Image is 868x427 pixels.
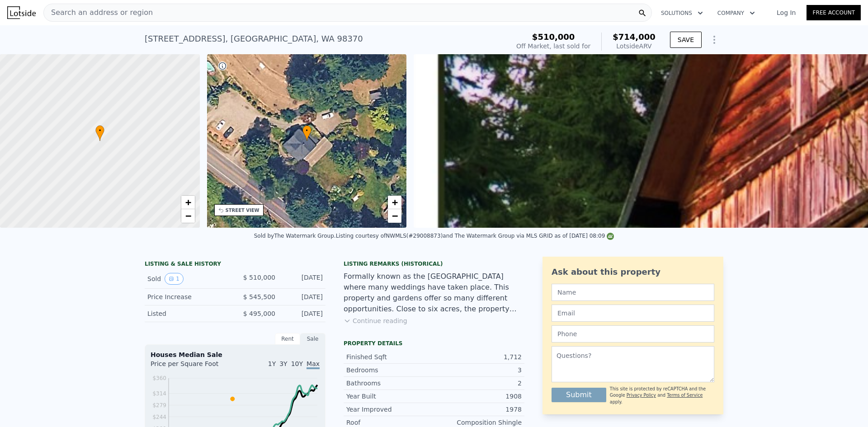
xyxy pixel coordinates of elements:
div: 1908 [434,392,522,401]
img: NWMLS Logo [607,233,614,240]
div: Roof [346,418,434,427]
span: • [95,127,104,135]
div: 1,712 [434,352,522,361]
span: $510,000 [532,32,575,42]
a: Zoom out [181,209,195,223]
span: + [392,197,398,208]
div: Finished Sqft [346,352,434,361]
div: [STREET_ADDRESS] , [GEOGRAPHIC_DATA] , WA 98370 [145,33,363,45]
div: Sale [300,333,325,345]
a: Free Account [807,5,861,20]
div: Sold [147,273,228,285]
span: 3Y [279,360,287,367]
div: Sold by The Watermark Group . [254,233,336,239]
tspan: $360 [152,375,166,381]
div: [DATE] [283,273,323,285]
div: Bedrooms [346,366,434,375]
div: LISTING & SALE HISTORY [145,260,325,269]
input: Name [552,284,714,301]
tspan: $244 [152,414,166,420]
button: SAVE [670,32,702,48]
div: Listing courtesy of NWMLS (#29008873) and The Watermark Group via MLS GRID as of [DATE] 08:09 [336,233,614,239]
a: Zoom in [388,196,401,209]
span: $714,000 [613,32,656,42]
div: Rent [275,333,300,345]
input: Phone [552,325,714,343]
span: $ 495,000 [243,310,275,317]
div: 2 [434,379,522,388]
div: • [302,125,311,141]
button: Continue reading [344,316,407,325]
span: • [302,127,311,135]
span: $ 510,000 [243,274,275,281]
div: • [95,125,104,141]
div: Ask about this property [552,266,714,278]
span: Search an address or region [44,7,153,18]
div: Price per Square Foot [151,359,235,374]
div: Property details [344,340,524,347]
a: Log In [766,8,807,17]
img: Lotside [7,6,36,19]
div: [DATE] [283,309,323,318]
div: [DATE] [283,292,323,301]
button: View historical data [165,273,184,285]
div: Listed [147,309,228,318]
div: Listing Remarks (Historical) [344,260,524,267]
div: Off Market, last sold for [516,42,590,51]
span: 1Y [268,360,276,367]
div: Composition Shingle [434,418,522,427]
tspan: $279 [152,402,166,408]
input: Email [552,305,714,322]
div: STREET VIEW [226,207,259,214]
span: 10Y [291,360,303,367]
tspan: $314 [152,390,166,397]
button: Show Options [705,31,723,49]
div: Price Increase [147,292,228,301]
a: Zoom in [181,196,195,209]
a: Zoom out [388,209,401,223]
a: Privacy Policy [627,393,656,398]
span: Max [307,360,320,369]
a: Terms of Service [667,393,703,398]
div: Formally known as the [GEOGRAPHIC_DATA] where many weddings have taken place. This property and g... [344,271,524,314]
button: Company [710,5,762,21]
span: − [392,210,398,221]
span: − [185,210,191,221]
div: 3 [434,366,522,375]
div: Year Built [346,392,434,401]
div: 1978 [434,405,522,414]
span: $ 545,500 [243,293,275,300]
button: Solutions [654,5,710,21]
button: Submit [552,388,606,402]
div: Year Improved [346,405,434,414]
div: Lotside ARV [613,42,656,51]
div: Bathrooms [346,379,434,388]
div: This site is protected by reCAPTCHA and the Google and apply. [610,386,714,405]
div: Houses Median Sale [151,350,320,359]
span: + [185,197,191,208]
